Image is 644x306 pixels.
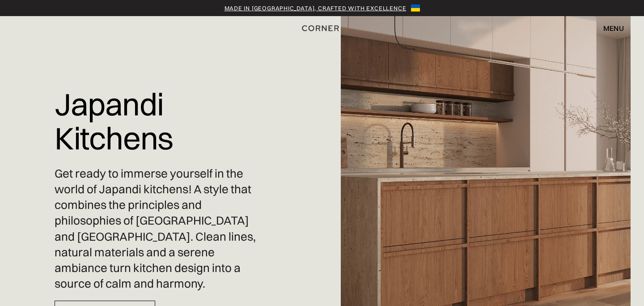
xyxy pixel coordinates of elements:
a: home [299,22,345,34]
p: Get ready to immerse yourself in the world of Japandi kitchens! A style that combines the princip... [55,166,262,292]
a: Made in [GEOGRAPHIC_DATA], crafted with excellence [225,4,407,13]
h1: Japandi Kitchens [55,81,262,161]
div: menu [603,25,624,32]
div: menu [594,21,624,36]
